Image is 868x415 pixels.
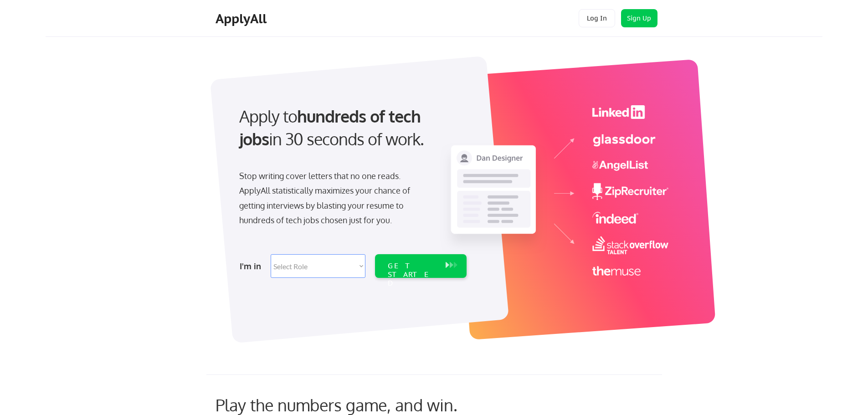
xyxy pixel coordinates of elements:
[216,395,498,415] div: Play the numbers game, and win.
[216,11,269,26] div: ApplyAll
[579,9,615,27] button: Log In
[388,261,437,288] div: GET STARTED
[239,105,463,151] div: Apply to in 30 seconds of work.
[240,259,265,273] div: I'm in
[621,9,657,27] button: Sign Up
[239,169,426,228] div: Stop writing cover letters that no one reads. ApplyAll statistically maximizes your chance of get...
[239,106,425,149] strong: hundreds of tech jobs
